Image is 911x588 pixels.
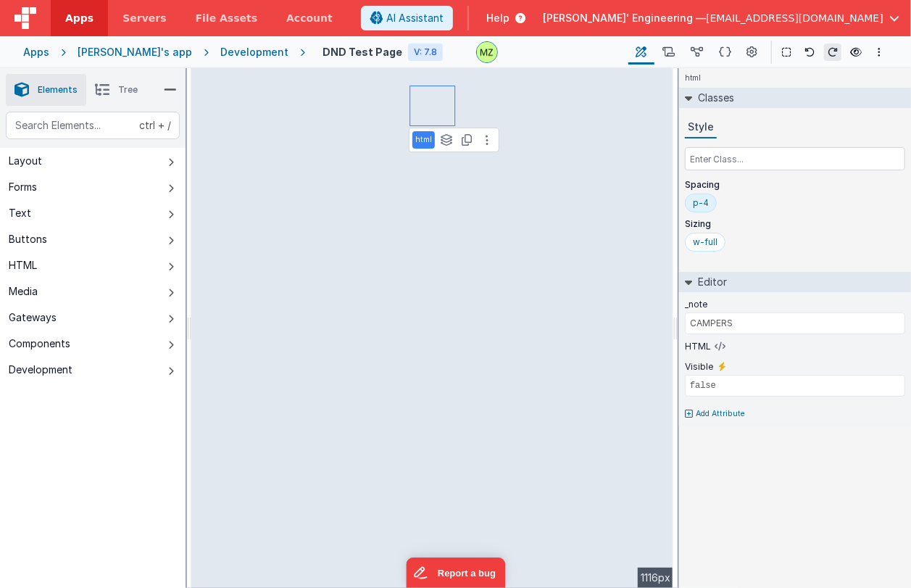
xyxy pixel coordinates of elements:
div: HTML [9,258,37,273]
span: Servers [122,11,166,25]
p: Sizing [685,218,905,230]
div: p-4 [693,197,709,209]
div: [PERSON_NAME]'s app [78,45,192,59]
label: Visible [685,361,713,373]
div: V: 7.8 [408,44,443,61]
span: Tree [118,84,138,96]
h2: Classes [692,88,734,108]
span: [PERSON_NAME]' Engineering — [543,11,706,25]
h4: html [679,68,707,88]
button: [PERSON_NAME]' Engineering — [EMAIL_ADDRESS][DOMAIN_NAME] [543,11,899,25]
div: w-full [693,236,717,248]
div: Forms [9,180,37,194]
div: Layout [9,154,42,168]
button: AI Assistant [361,6,453,30]
p: Add Attribute [696,408,745,420]
span: Help [486,11,509,25]
button: Add Attribute [685,408,905,420]
div: Development [220,45,288,59]
h2: Editor [692,272,727,292]
label: HTML [685,341,711,352]
span: File Assets [196,11,258,25]
div: --> [191,68,673,588]
div: Media [9,284,38,299]
div: Components [9,336,70,351]
div: Buttons [9,232,47,247]
span: Apps [65,11,93,25]
div: ctrl [139,118,155,133]
div: 1116px [638,568,673,588]
img: 095be3719ea6209dc2162ba73c069c80 [477,42,497,62]
span: [EMAIL_ADDRESS][DOMAIN_NAME] [706,11,883,25]
button: Options [870,44,888,61]
button: Style [685,117,717,138]
input: Enter Class... [685,147,905,170]
p: Spacing [685,179,905,191]
div: Text [9,206,31,220]
input: Search Elements... [6,112,180,139]
label: _note [685,299,707,310]
span: Elements [38,84,78,96]
span: AI Assistant [386,11,444,25]
span: + / [139,112,171,139]
div: Development [9,363,72,377]
div: Apps [23,45,49,59]
h4: DND Test Page [323,46,402,57]
p: html [415,134,432,146]
div: Gateways [9,310,57,325]
iframe: Marker.io feedback button [406,558,505,588]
